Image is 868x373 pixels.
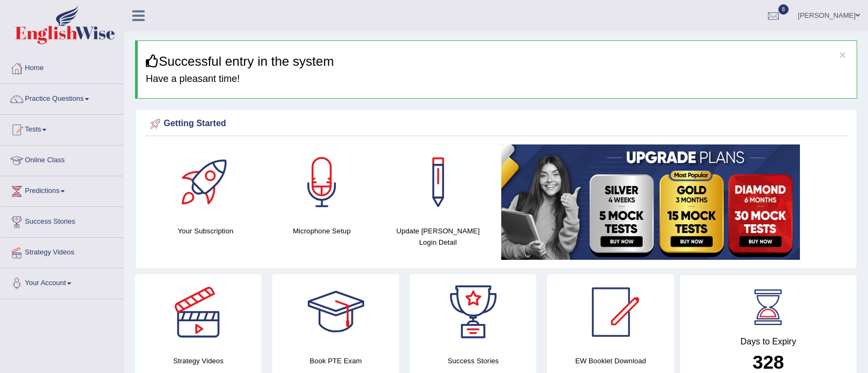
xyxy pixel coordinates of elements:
a: Strategy Videos [1,238,124,265]
h4: Your Subscription [153,225,258,237]
span: 8 [778,4,789,15]
h4: Strategy Videos [135,355,261,367]
a: Success Stories [1,207,124,234]
img: small5.jpg [501,144,800,260]
h3: Successful entry in the system [146,54,849,68]
h4: Update [PERSON_NAME] Login Detail [385,225,490,248]
b: 328 [752,351,784,372]
button: × [839,49,846,60]
a: Practice Questions [1,84,124,111]
h4: Success Stories [410,355,536,367]
h4: Have a pleasant time! [146,74,849,85]
div: Getting Started [147,116,845,132]
a: Predictions [1,176,124,203]
h4: Microphone Setup [269,225,374,237]
a: Your Account [1,268,124,295]
h4: Book PTE Exam [272,355,399,367]
h4: Days to Expiry [692,337,845,347]
a: Online Class [1,146,124,172]
a: Home [1,53,124,80]
a: Tests [1,115,124,142]
h4: EW Booklet Download [547,355,674,367]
